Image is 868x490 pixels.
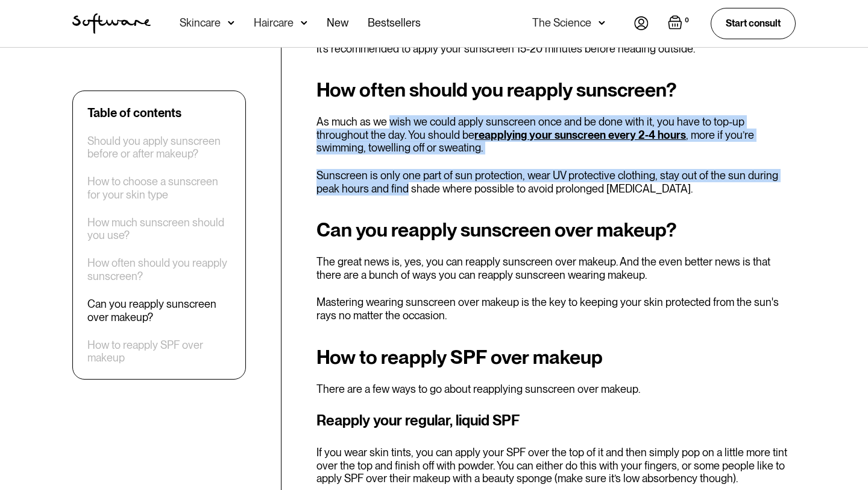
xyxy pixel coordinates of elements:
p: Mastering wearing sunscreen over makeup is the key to keeping your skin protected from the sun's ... [316,296,796,322]
p: There are a few ways to go about reapplying sunscreen over makeup. [316,383,796,396]
h2: How often should you reapply sunscreen? [316,79,796,101]
div: Haircare [254,17,294,29]
img: Software Logo [72,13,151,34]
a: Open empty cart [668,15,691,32]
h3: Reapply your regular, liquid SPF [316,410,796,431]
a: How often should you reapply sunscreen? [87,257,231,283]
a: reapplying your sunscreen every 2-4 hours [474,129,686,141]
div: Table of contents [87,106,181,120]
p: Sunscreen is only one part of sun protection, wear UV protective clothing, stay out of the sun du... [316,169,796,195]
img: arrow down [301,17,307,29]
img: arrow down [228,17,234,29]
p: As much as we wish we could apply sunscreen once and be done with it, you have to top-up througho... [316,115,796,154]
a: Start consult [711,8,796,39]
a: How much sunscreen should you use? [87,216,231,242]
a: How to choose a sunscreen for your skin type [87,176,231,202]
a: Can you reapply sunscreen over makeup? [87,297,231,323]
div: 0 [682,15,691,26]
h2: Can you reapply sunscreen over makeup? [316,219,796,241]
div: Skincare [180,17,221,29]
div: The Science [532,17,591,29]
a: How to reapply SPF over makeup [87,339,231,364]
a: Should you apply sunscreen before or after makeup? [87,135,231,161]
p: It’s recommended to apply your sunscreen 15-20 minutes before heading outside. [316,42,796,56]
p: If you wear skin tints, you can apply your SPF over the top of it and then simply pop on a little... [316,446,796,485]
h2: How to reapply SPF over makeup [316,346,796,368]
img: arrow down [599,17,605,29]
p: The great news is, yes, you can reapply sunscreen over makeup. And the even better news is that t... [316,255,796,281]
a: home [72,13,151,34]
